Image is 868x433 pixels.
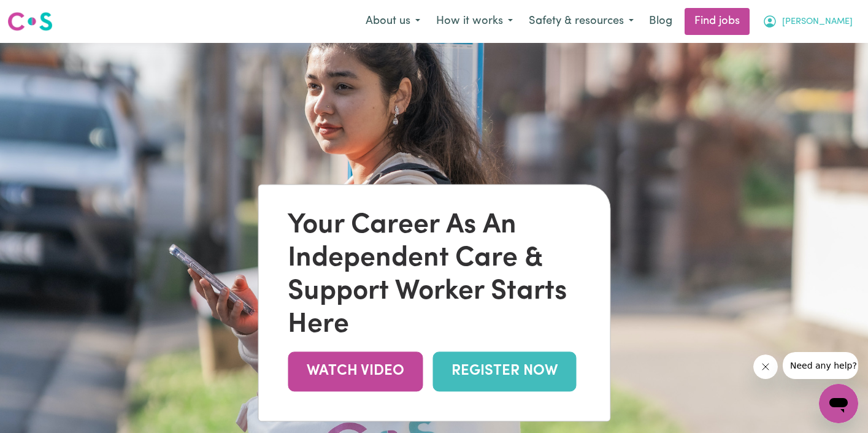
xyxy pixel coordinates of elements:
iframe: Button to launch messaging window [819,384,858,423]
a: Blog [642,8,680,35]
button: Safety & resources [521,9,642,34]
a: Careseekers logo [7,7,53,36]
a: REGISTER NOW [432,351,576,391]
a: Find jobs [685,8,750,35]
button: My Account [755,9,861,34]
a: WATCH VIDEO [288,351,423,391]
img: Careseekers logo [7,10,53,33]
iframe: Message from company [783,352,858,379]
span: [PERSON_NAME] [782,15,853,29]
button: How it works [428,9,521,34]
iframe: Close message [753,354,778,379]
div: Your Career As An Independent Care & Support Worker Starts Here [288,209,580,342]
button: About us [358,9,428,34]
